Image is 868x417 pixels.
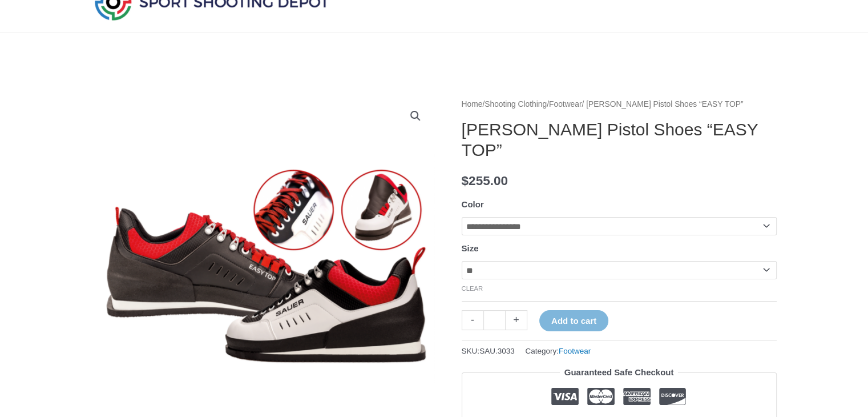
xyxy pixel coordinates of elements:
a: Clear options [462,285,483,292]
a: Shooting Clothing [485,100,547,109]
nav: Breadcrumb [462,97,777,112]
label: Color [462,199,484,209]
span: SAU.3033 [479,347,515,355]
label: Size [462,243,479,253]
button: Add to cart [539,310,608,331]
span: $ [462,174,469,188]
legend: Guaranteed Safe Checkout [560,364,679,380]
h1: [PERSON_NAME] Pistol Shoes “EASY TOP” [462,119,777,161]
bdi: 255.00 [462,174,508,188]
a: Home [462,100,483,109]
a: + [506,310,527,330]
a: Footwear [549,100,582,109]
input: Product quantity [483,310,506,330]
span: Category: [525,344,591,358]
a: - [462,310,483,330]
a: Footwear [559,347,591,355]
a: View full-screen image gallery [405,106,426,126]
span: SKU: [462,344,515,358]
